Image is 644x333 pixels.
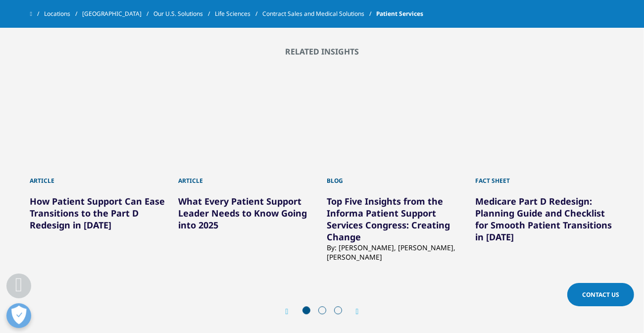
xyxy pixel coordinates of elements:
a: Medicare Part D Redesign: Planning Guide and Checklist for Smooth Patient Transitions in [DATE] [476,195,612,243]
div: 2 / 12 [179,76,317,262]
div: Blog [327,166,466,185]
a: Contact Us [567,283,634,306]
div: Next slide [346,307,359,316]
span: Contact Us [582,290,619,299]
div: Fact Sheet [476,166,614,185]
span: Patient Services [376,5,423,23]
a: Locations [44,5,82,23]
a: [GEOGRAPHIC_DATA] [82,5,153,23]
div: 3 / 12 [327,76,466,262]
button: Open Preferences [6,303,31,328]
div: By: [PERSON_NAME], [PERSON_NAME], [PERSON_NAME] [327,243,466,262]
div: Previous slide [286,307,298,316]
div: 4 / 12 [476,76,614,262]
a: Top Five Insights from the Informa Patient Support Services Congress: Creating Change [327,195,450,243]
a: Our U.S. Solutions [153,5,215,23]
div: Article [179,166,317,185]
a: What Every Patient Support Leader Needs to Know Going into 2025 [179,195,307,231]
a: Contract Sales and Medical Solutions [262,5,376,23]
a: Life Sciences [215,5,262,23]
a: How Patient Support Can Ease Transitions to the Part D Redesign in [DATE] [30,195,165,231]
div: 1 / 12 [30,76,169,262]
h2: RELATED INSIGHTS [30,47,614,56]
div: Article [30,166,169,185]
